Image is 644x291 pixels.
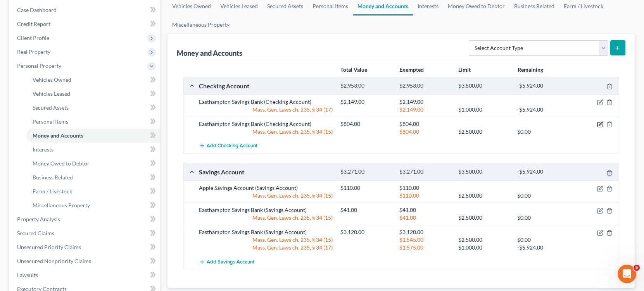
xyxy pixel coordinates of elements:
a: Vehicles Leased [26,87,160,101]
div: $2,149.00 [337,98,395,106]
div: Mass. Gen. Laws ch. 235, § 34 (17) [195,244,337,251]
a: Lawsuits [11,268,160,282]
a: Money Owed to Debtor [26,157,160,170]
div: Money and Accounts [177,48,242,58]
div: $1,000.00 [454,244,513,251]
div: $2,149.00 [395,98,454,106]
div: $2,953.00 [395,82,454,90]
div: $1,545.00 [395,236,454,244]
div: $804.00 [395,120,454,128]
div: Easthampton Savings Bank (Checking Account) [195,98,337,106]
span: Secured Assets [33,104,69,111]
span: Personal Property [17,62,61,69]
div: $2,500.00 [454,236,513,244]
a: Secured Claims [11,226,160,240]
div: $0.00 [513,128,572,136]
div: -$5,924.00 [513,82,572,90]
span: Money and Accounts [33,132,83,139]
span: Farm / Livestock [33,188,72,195]
strong: Limit [458,66,471,73]
span: 5 [634,265,640,271]
div: -$5,924.00 [513,106,572,114]
span: Vehicles Leased [33,90,70,97]
a: Personal Items [26,115,160,129]
a: Vehicles Owned [26,73,160,87]
div: $41.00 [395,214,454,222]
button: Add Savings Account [199,255,254,269]
a: Miscellaneous Property [167,15,234,34]
iframe: Intercom live chat [618,265,636,283]
div: $2,500.00 [454,192,513,200]
span: Credit Report [17,21,50,27]
div: $1,000.00 [454,106,513,114]
a: Unsecured Nonpriority Claims [11,254,160,268]
span: Unsecured Nonpriority Claims [17,258,91,264]
div: Easthampton Savings Bank (Checking Account) [195,120,337,128]
div: $110.00 [395,192,454,200]
div: $3,500.00 [454,168,513,176]
div: $3,120.00 [337,228,395,236]
div: $1,575.00 [395,244,454,251]
span: Business Related [33,174,73,181]
div: $804.00 [337,120,395,128]
div: $41.00 [337,206,395,214]
div: Mass. Gen. Laws ch. 235, § 34 (15) [195,214,337,222]
div: -$5,924.00 [513,244,572,251]
strong: Total Value [340,66,367,73]
div: $41.00 [395,206,454,214]
div: Checking Account [195,82,337,90]
div: Easthampton Savings Bank (Savings Account) [195,206,337,214]
button: Add Checking Account [199,139,257,153]
a: Miscellaneous Property [26,198,160,212]
div: Mass. Gen. Laws ch. 235, § 34 (15) [195,236,337,244]
div: $2,149.00 [395,106,454,114]
div: Mass. Gen. Laws ch. 235, § 34 (15) [195,192,337,200]
span: Secured Claims [17,230,54,236]
span: Add Checking Account [207,143,257,149]
strong: Exempted [399,66,424,73]
span: Interests [33,146,54,153]
strong: Remaining [518,66,543,73]
span: Vehicles Owned [33,76,71,83]
div: Easthampton Savings Bank (Savings Account) [195,228,337,236]
a: Money and Accounts [26,129,160,143]
span: Case Dashboard [17,7,57,13]
a: Unsecured Priority Claims [11,240,160,254]
a: Property Analysis [11,212,160,226]
a: Interests [26,143,160,157]
span: Add Savings Account [207,259,254,265]
div: $2,953.00 [337,82,395,90]
a: Business Related [26,170,160,184]
div: -$5,924.00 [513,168,572,176]
div: $2,500.00 [454,214,513,222]
a: Credit Report [11,17,160,31]
div: Mass. Gen. Laws ch. 235, § 34 (15) [195,128,337,136]
span: Personal Items [33,118,68,125]
span: Client Profile [17,34,49,41]
div: $804.00 [395,128,454,136]
div: Savings Account [195,168,337,176]
div: $110.00 [337,184,395,192]
div: $3,120.00 [395,228,454,236]
div: Apple Savings Account (Savings Account) [195,184,337,192]
div: $3,271.00 [395,168,454,176]
div: $3,500.00 [454,82,513,90]
span: Real Property [17,48,50,55]
span: Miscellaneous Property [33,202,90,208]
div: Mass. Gen. Laws ch. 235, § 34 (17) [195,106,337,114]
span: Money Owed to Debtor [33,160,90,167]
div: $2,500.00 [454,128,513,136]
div: $3,271.00 [337,168,395,176]
div: $0.00 [513,236,572,244]
a: Farm / Livestock [26,184,160,198]
span: Lawsuits [17,272,38,278]
div: $0.00 [513,192,572,200]
div: $0.00 [513,214,572,222]
a: Case Dashboard [11,3,160,17]
span: Unsecured Priority Claims [17,244,81,250]
a: Secured Assets [26,101,160,115]
div: $110.00 [395,184,454,192]
span: Property Analysis [17,216,60,222]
